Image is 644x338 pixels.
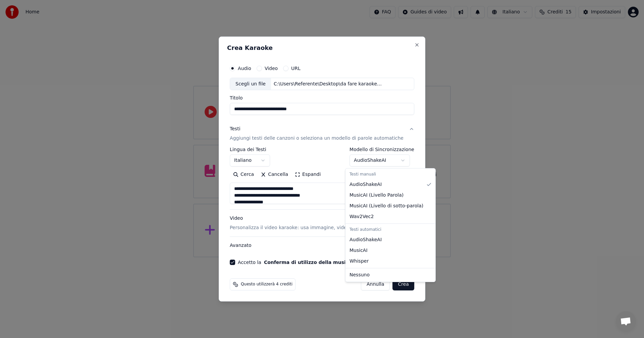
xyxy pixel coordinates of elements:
[257,170,291,180] button: Cancella
[350,203,423,209] span: MusicAI ( Livello di sotto-parola )
[347,170,434,179] div: Testi manuali
[238,260,352,265] label: Accetto la
[230,147,270,152] label: Lingua dei Testi
[271,81,385,87] div: C:\Users\Referente\Desktop\da fare karaoke\[PERSON_NAME] - Mon Amour Remix.mp3
[350,213,374,220] span: Wav2Vec2
[347,225,434,234] div: Testi automatici
[230,215,370,231] div: Video
[350,258,369,265] span: Whisper
[230,78,271,90] div: Scegli un file
[230,96,414,100] label: Titolo
[230,170,257,180] button: Cerca
[241,282,292,287] span: Questo utilizzerà 4 crediti
[361,278,390,290] button: Annulla
[350,192,404,199] span: MusicAI ( Livello Parola )
[238,66,251,71] label: Audio
[265,66,278,71] label: Video
[393,278,414,290] button: Crea
[291,170,324,180] button: Espandi
[350,272,370,278] span: Nessuno
[230,135,404,142] p: Aggiungi testi delle canzoni o seleziona un modello di parole automatiche
[350,247,368,254] span: MusicAI
[350,236,382,243] span: AudioShakeAI
[350,181,382,188] span: AudioShakeAI
[230,237,414,254] button: Avanzato
[230,126,240,133] div: Testi
[291,66,301,71] label: URL
[264,260,352,265] button: Conferma di utilizzo della musica
[227,45,417,51] h2: Crea Karaoke
[230,224,370,231] p: Personalizza il video karaoke: usa immagine, video o colore
[350,147,414,152] label: Modello di Sincronizzazione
